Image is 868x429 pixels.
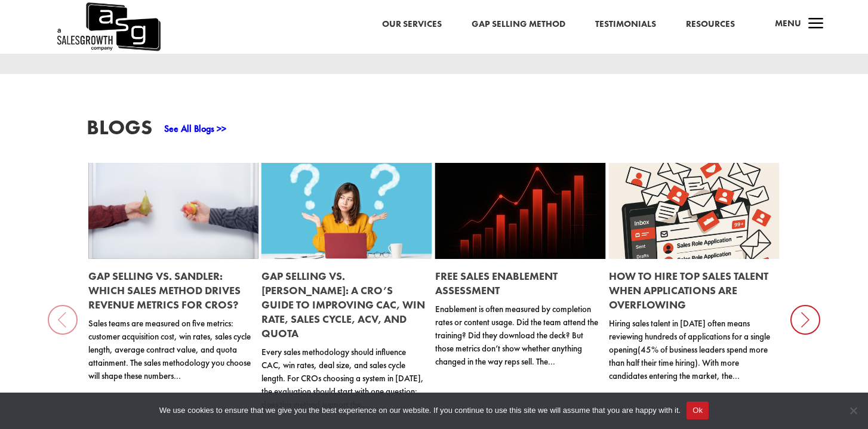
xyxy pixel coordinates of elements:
[164,122,226,135] a: See All Blogs >>
[687,402,709,419] button: Ok
[261,269,425,340] a: Gap Selling vs. [PERSON_NAME]: A CRO’s Guide to Improving CAC, Win Rate, Sales Cycle, ACV, and Quota
[435,303,601,368] p: Enablement is often measured by completion rates or content usage. Did the team attend the traini...
[609,317,774,382] p: Hiring sales talent in [DATE] often means reviewing hundreds of applications for a single opening...
[435,269,558,297] a: Free Sales Enablement Assessment
[686,17,735,32] a: Resources
[88,317,254,382] p: Sales teams are measured on five metrics: customer acquisition cost, win rates, sales cycle lengt...
[609,269,768,311] a: How to Hire Top Sales Talent When Applications Are Overflowing
[159,405,681,416] span: We use cookies to ensure that we give you the best experience on our website. If you continue to ...
[472,17,565,32] a: Gap Selling Method
[775,17,801,29] span: Menu
[595,17,656,32] a: Testimonials
[382,17,442,32] a: Our Services
[847,405,859,416] span: No
[804,13,828,36] span: a
[87,117,152,144] h3: Blogs
[88,269,241,311] a: Gap Selling vs. Sandler: Which Sales Method Drives Revenue Metrics for CROs?
[261,345,427,411] p: Every sales methodology should influence CAC, win rates, deal size, and sales cycle length. For C...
